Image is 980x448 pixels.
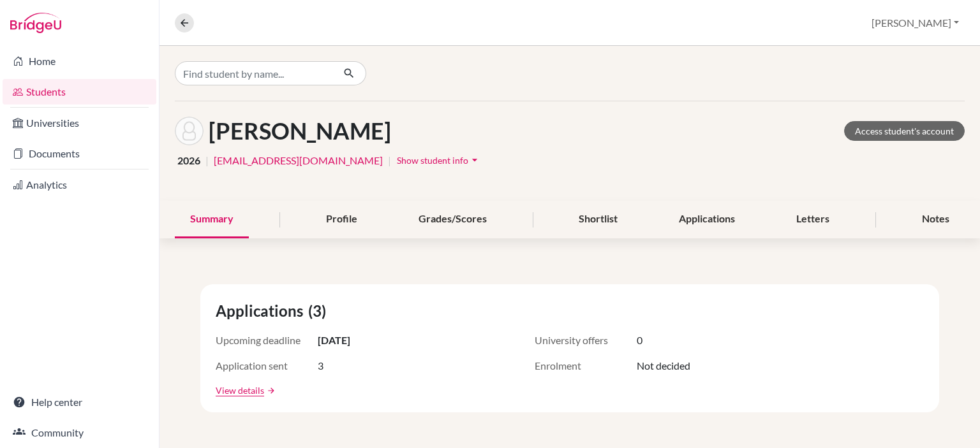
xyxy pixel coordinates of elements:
[866,11,965,35] button: [PERSON_NAME]
[214,153,383,168] a: [EMAIL_ADDRESS][DOMAIN_NAME]
[535,358,637,373] span: Enrolment
[209,117,391,145] h1: [PERSON_NAME]
[3,172,156,198] a: Analytics
[396,150,482,170] button: Show student infoarrow_drop_down
[216,333,318,348] span: Upcoming deadline
[205,153,209,168] span: |
[637,358,690,373] span: Not decided
[3,420,156,445] a: Community
[318,358,323,373] span: 3
[318,333,350,348] span: [DATE]
[175,117,204,145] img: Hirotaka Onishi's avatar
[563,201,633,238] div: Shortlist
[311,201,373,238] div: Profile
[844,121,965,141] a: Access student's account
[3,48,156,74] a: Home
[637,333,642,348] span: 0
[403,201,502,238] div: Grades/Scores
[175,61,333,85] input: Find student by name...
[3,389,156,415] a: Help center
[388,153,391,168] span: |
[907,201,965,238] div: Notes
[216,384,264,397] a: View details
[264,386,276,395] a: arrow_forward
[216,300,308,322] span: Applications
[535,333,637,348] span: University offers
[3,110,156,136] a: Universities
[397,155,468,166] span: Show student info
[216,358,318,373] span: Application sent
[664,201,750,238] div: Applications
[177,153,200,168] span: 2026
[3,79,156,105] a: Students
[308,300,331,322] span: (3)
[10,13,61,33] img: Bridge-U
[781,201,845,238] div: Letters
[175,201,249,238] div: Summary
[468,154,481,166] i: arrow_drop_down
[3,141,156,166] a: Documents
